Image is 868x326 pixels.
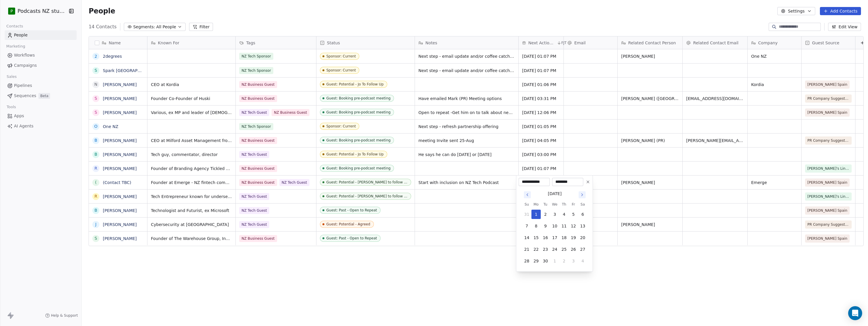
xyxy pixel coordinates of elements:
button: 30 [541,256,550,266]
button: 29 [531,256,541,266]
button: 7 [522,221,531,231]
button: 6 [578,210,587,219]
button: 12 [569,221,578,231]
button: 5 [569,210,578,219]
button: Go to previous month [523,191,531,199]
th: Sunday [522,201,531,207]
button: 17 [550,233,559,242]
button: 2 [541,210,550,219]
button: 16 [541,233,550,242]
th: Monday [531,201,541,207]
button: 4 [578,256,587,266]
button: 8 [531,221,541,231]
button: 22 [531,245,541,254]
button: 20 [578,233,587,242]
th: Wednesday [550,201,559,207]
button: 24 [550,245,559,254]
button: 31 [522,210,531,219]
th: Thursday [559,201,569,207]
button: 4 [559,210,569,219]
button: 26 [569,245,578,254]
button: 21 [522,245,531,254]
button: 1 [531,210,541,219]
button: 19 [569,233,578,242]
div: [DATE] [548,191,561,197]
button: 10 [550,221,559,231]
button: 15 [531,233,541,242]
button: 11 [559,221,569,231]
button: 18 [559,233,569,242]
button: 14 [522,233,531,242]
button: 23 [541,245,550,254]
button: 28 [522,256,531,266]
button: 13 [578,221,587,231]
th: Tuesday [541,201,550,207]
th: Friday [569,201,578,207]
button: 1 [550,256,559,266]
button: 27 [578,245,587,254]
button: 25 [559,245,569,254]
button: 3 [569,256,578,266]
button: Go to next month [578,191,586,199]
button: 9 [541,221,550,231]
button: 3 [550,210,559,219]
button: 2 [559,256,569,266]
th: Saturday [578,201,587,207]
